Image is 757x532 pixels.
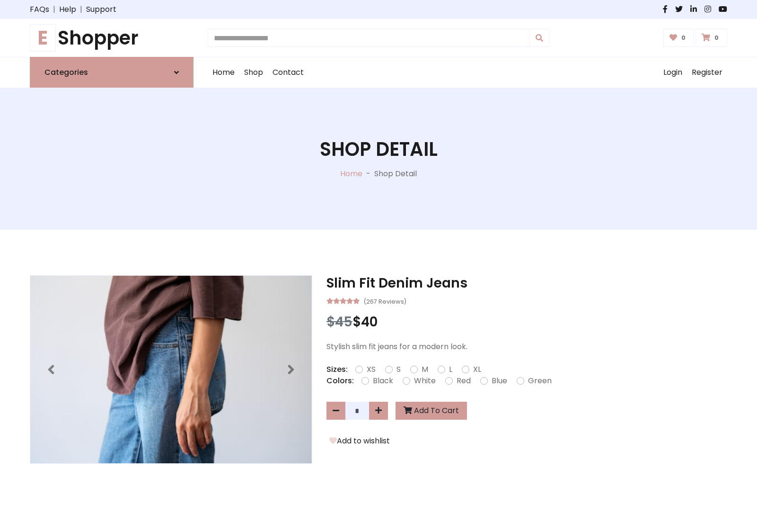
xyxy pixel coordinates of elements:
p: Colors: [326,375,354,387]
a: 0 [663,29,694,47]
button: Add to wishlist [326,435,393,447]
label: XL [473,364,481,375]
span: 0 [712,34,721,42]
a: 0 [695,29,727,47]
a: Register [687,57,727,88]
a: Categories [30,57,194,88]
label: L [449,364,452,375]
span: E [30,24,56,52]
span: | [49,4,59,15]
p: Shop Detail [374,168,417,180]
h1: Shopper [30,27,194,49]
label: S [396,364,401,375]
span: | [76,4,86,15]
a: Home [340,168,362,179]
label: Green [528,375,552,387]
a: Home [208,57,239,88]
h3: $ [326,314,727,330]
a: Login [659,57,687,88]
a: EShopper [30,27,194,49]
a: Help [59,4,76,15]
a: Shop [239,57,268,88]
h3: Slim Fit Denim Jeans [326,275,727,291]
p: Stylish slim fit jeans for a modern look. [326,341,727,352]
small: (267 Reviews) [363,295,406,307]
label: White [414,375,436,387]
label: Red [457,375,471,387]
a: Contact [268,57,308,88]
p: Sizes: [326,364,348,375]
span: 40 [361,313,378,331]
p: - [362,168,374,180]
button: Add To Cart [396,402,467,420]
span: 0 [679,34,688,42]
label: Blue [492,375,507,387]
label: XS [367,364,376,375]
a: Support [86,4,116,15]
a: FAQs [30,4,49,15]
span: $45 [326,313,352,331]
img: Image [30,276,312,463]
label: M [422,364,428,375]
h1: Shop Detail [320,138,438,161]
h6: Categories [44,68,88,77]
label: Black [373,375,393,387]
